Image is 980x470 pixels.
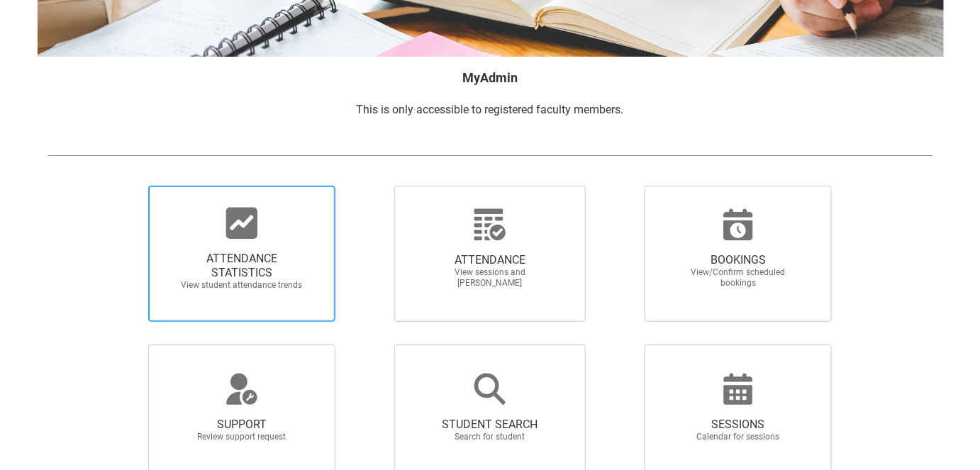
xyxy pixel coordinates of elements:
span: View student attendance trends [179,280,304,291]
img: REDU_GREY_LINE [48,148,932,163]
span: Review support request [179,432,304,442]
span: SESSIONS [676,418,801,432]
span: STUDENT SEARCH [428,418,552,432]
span: ATTENDANCE STATISTICS [179,252,304,280]
span: BOOKINGS [676,253,801,267]
span: This is only accessible to registered faculty members. [357,103,624,116]
span: Search for student [428,432,552,442]
span: Calendar for sessions [676,432,801,442]
h2: MyAdmin [48,68,932,87]
span: ATTENDANCE [428,253,552,267]
span: SUPPORT [179,418,304,432]
span: View sessions and [PERSON_NAME] [428,267,552,289]
span: View/Confirm scheduled bookings [676,267,801,289]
